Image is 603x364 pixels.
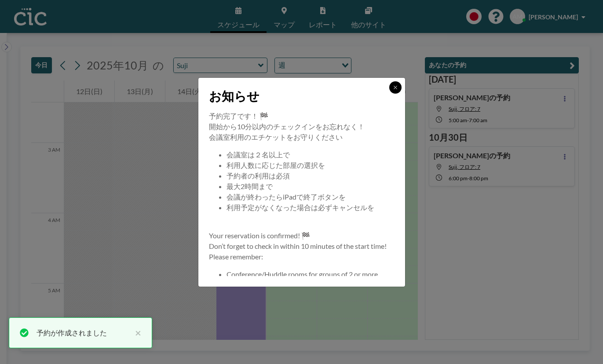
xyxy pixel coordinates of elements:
[227,193,346,201] span: 会議が終わったらiPadで終了ボタンを
[209,133,343,141] span: 会議室利用のエチケットをお守りください
[227,203,374,211] span: 利用予定がなくなった場合は必ずキャンセルを
[209,122,365,131] span: 開始から10分以内のチェックインをお忘れなく！
[131,328,141,338] button: close
[209,242,387,250] span: Don’t forget to check in within 10 minutes of the start time!
[209,252,263,261] span: Please remember:
[209,88,259,104] span: お知らせ
[227,150,290,159] span: 会議室は２名以上で
[227,171,290,180] span: 予約者の利用は必須
[227,270,378,278] span: Conference/Huddle rooms for groups of 2 or more
[227,161,325,169] span: 利用人数に応じた部屋の選択を
[37,328,131,338] div: 予約が作成されました
[209,231,310,240] span: Your reservation is confirmed! 🏁
[209,112,268,120] span: 予約完了です！ 🏁
[227,182,273,190] span: 最大2時間まで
